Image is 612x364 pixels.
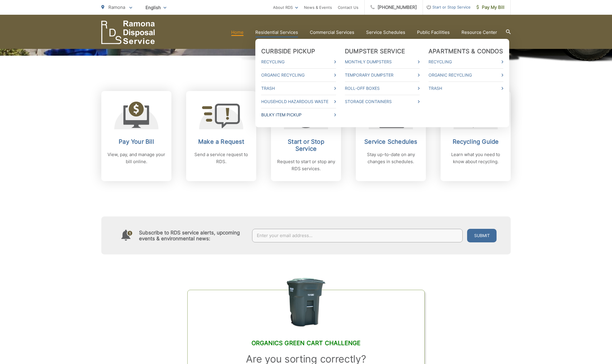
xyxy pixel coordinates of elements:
a: Roll-Off Boxes [345,85,420,92]
a: EDCD logo. Return to the homepage. [101,21,155,44]
a: Service Schedules [366,29,405,36]
span: Ramona [108,4,125,10]
a: Organic Recycling [261,72,336,79]
h2: Start or Stop Service [277,138,335,152]
a: Recycling Guide Learn what you need to know about recycling. [441,91,511,181]
a: Household Hazardous Waste [261,98,336,105]
a: Storage Containers [345,98,420,105]
h4: Subscribe to RDS service alerts, upcoming events & environmental news: [139,230,246,241]
h2: Make a Request [192,138,250,145]
a: Monthly Dumpsters [345,58,420,65]
a: Service Schedules Stay up-to-date on any changes in schedules. [356,91,426,181]
a: Trash [261,85,336,92]
a: Residential Services [255,29,298,36]
a: Make a Request Send a service request to RDS. [186,91,256,181]
a: Pay Your Bill View, pay, and manage your bill online. [101,91,171,181]
span: English [141,2,171,13]
a: Contact Us [338,4,358,11]
a: Dumpster Service [345,48,405,55]
a: Organic Recycling [429,72,503,79]
h2: Service Schedules [362,138,420,145]
h2: Organics Green Cart Challenge [202,340,410,347]
input: Enter your email address... [252,229,463,242]
a: News & Events [304,4,332,11]
p: View, pay, and manage your bill online. [107,151,166,165]
h2: Pay Your Bill [107,138,166,145]
a: Temporary Dumpster [345,72,420,79]
a: About RDS [273,4,298,11]
a: Curbside Pickup [261,48,315,55]
p: Request to start or stop any RDS services. [277,158,335,172]
a: Recycling [429,58,503,65]
button: Submit [467,229,497,242]
h2: Recycling Guide [446,138,505,145]
a: Home [231,29,244,36]
span: Pay My Bill [477,4,505,11]
a: Resource Center [462,29,497,36]
a: Trash [429,85,503,92]
a: Public Facilities [417,29,450,36]
p: Stay up-to-date on any changes in schedules. [362,151,420,165]
a: Recycling [261,58,336,65]
a: Commercial Services [310,29,354,36]
a: Bulky Item Pickup [261,111,336,118]
p: Send a service request to RDS. [192,151,250,165]
p: Learn what you need to know about recycling. [446,151,505,165]
a: Apartments & Condos [429,48,503,55]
